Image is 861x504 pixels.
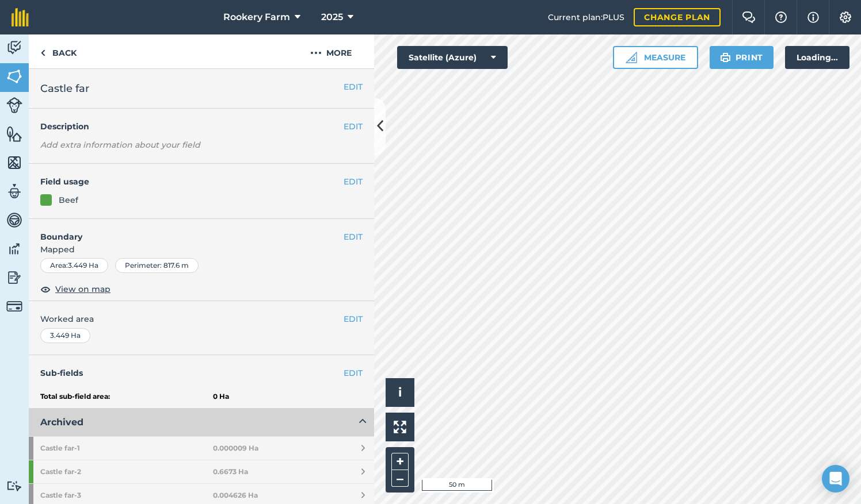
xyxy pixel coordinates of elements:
img: svg+xml;base64,PHN2ZyB4bWxucz0iaHR0cDovL3d3dy53My5vcmcvMjAwMC9zdmciIHdpZHRoPSI1NiIgaGVpZ2h0PSI2MC... [6,154,22,171]
img: A cog icon [839,11,852,23]
img: svg+xml;base64,PD94bWwgdmVyc2lvbj0iMS4wIiBlbmNvZGluZz0idXRmLTgiPz4KPCEtLSBHZW5lcmF0b3I6IEFkb2JlIE... [6,39,22,56]
img: Four arrows, one pointing top left, one top right, one bottom right and the last bottom left [394,421,406,433]
img: A question mark icon [774,11,788,23]
img: svg+xml;base64,PD94bWwgdmVyc2lvbj0iMS4wIiBlbmNvZGluZz0idXRmLTgiPz4KPCEtLSBHZW5lcmF0b3I6IEFkb2JlIE... [6,240,22,257]
img: Ruler icon [626,52,637,63]
button: + [391,453,409,470]
img: svg+xml;base64,PHN2ZyB4bWxucz0iaHR0cDovL3d3dy53My5vcmcvMjAwMC9zdmciIHdpZHRoPSIxNyIgaGVpZ2h0PSIxNy... [807,10,819,24]
span: Castle far [40,80,89,97]
button: Measure [613,46,698,69]
img: svg+xml;base64,PHN2ZyB4bWxucz0iaHR0cDovL3d3dy53My5vcmcvMjAwMC9zdmciIHdpZHRoPSIxOSIgaGVpZ2h0PSIyNC... [720,51,731,64]
img: svg+xml;base64,PD94bWwgdmVyc2lvbj0iMS4wIiBlbmNvZGluZz0idXRmLTgiPz4KPCEtLSBHZW5lcmF0b3I6IEFkb2JlIE... [6,211,22,229]
strong: Castle far - 1 [40,437,213,460]
strong: Total sub-field area: [40,392,213,401]
div: 3.449 Ha [40,328,90,343]
span: Current plan : PLUS [548,11,624,24]
button: View on map [40,282,111,296]
button: EDIT [344,230,363,243]
strong: 0.004626 Ha [213,491,258,500]
img: svg+xml;base64,PD94bWwgdmVyc2lvbj0iMS4wIiBlbmNvZGluZz0idXRmLTgiPz4KPCEtLSBHZW5lcmF0b3I6IEFkb2JlIE... [6,183,22,200]
span: Mapped [29,243,374,256]
button: More [288,34,374,68]
button: Satellite (Azure) [397,46,508,69]
button: EDIT [344,175,363,188]
a: Castle far-20.6673 Ha [29,460,374,483]
img: svg+xml;base64,PHN2ZyB4bWxucz0iaHR0cDovL3d3dy53My5vcmcvMjAwMC9zdmciIHdpZHRoPSI5IiBoZWlnaHQ9IjI0Ii... [40,46,45,60]
img: Two speech bubbles overlapping with the left bubble in the forefront [742,11,756,23]
span: View on map [55,283,111,295]
h4: Boundary [29,219,344,243]
a: Change plan [634,8,721,26]
div: Open Intercom Messenger [822,465,849,493]
strong: 0.000009 Ha [213,444,258,453]
h4: Description [40,120,363,133]
button: Archived [29,409,374,436]
div: Area : 3.449 Ha [40,258,108,273]
a: Back [29,34,88,68]
img: svg+xml;base64,PD94bWwgdmVyc2lvbj0iMS4wIiBlbmNvZGluZz0idXRmLTgiPz4KPCEtLSBHZW5lcmF0b3I6IEFkb2JlIE... [6,269,22,286]
span: i [398,385,402,399]
strong: 0 Ha [213,392,229,401]
img: svg+xml;base64,PHN2ZyB4bWxucz0iaHR0cDovL3d3dy53My5vcmcvMjAwMC9zdmciIHdpZHRoPSIxOCIgaGVpZ2h0PSIyNC... [40,282,51,296]
img: svg+xml;base64,PHN2ZyB4bWxucz0iaHR0cDovL3d3dy53My5vcmcvMjAwMC9zdmciIHdpZHRoPSIyMCIgaGVpZ2h0PSIyNC... [310,46,322,60]
a: Castle far-10.000009 Ha [29,437,374,460]
img: svg+xml;base64,PHN2ZyB4bWxucz0iaHR0cDovL3d3dy53My5vcmcvMjAwMC9zdmciIHdpZHRoPSI1NiIgaGVpZ2h0PSI2MC... [6,68,22,85]
a: EDIT [344,367,363,379]
em: Add extra information about your field [40,140,200,150]
strong: 0.6673 Ha [213,467,248,476]
h4: Sub-fields [29,367,374,379]
img: fieldmargin Logo [12,8,29,26]
span: 2025 [321,10,343,24]
button: – [391,470,409,487]
img: svg+xml;base64,PHN2ZyB4bWxucz0iaHR0cDovL3d3dy53My5vcmcvMjAwMC9zdmciIHdpZHRoPSI1NiIgaGVpZ2h0PSI2MC... [6,125,22,143]
div: Loading... [785,46,849,69]
button: i [386,378,414,407]
h4: Field usage [40,175,344,188]
span: Rookery Farm [223,10,290,24]
button: EDIT [344,313,363,325]
img: svg+xml;base64,PD94bWwgdmVyc2lvbj0iMS4wIiBlbmNvZGluZz0idXRmLTgiPz4KPCEtLSBHZW5lcmF0b3I6IEFkb2JlIE... [6,480,22,491]
img: svg+xml;base64,PD94bWwgdmVyc2lvbj0iMS4wIiBlbmNvZGluZz0idXRmLTgiPz4KPCEtLSBHZW5lcmF0b3I6IEFkb2JlIE... [6,298,22,314]
span: Worked area [40,313,363,325]
div: Perimeter : 817.6 m [115,258,199,273]
button: EDIT [344,80,363,93]
strong: Castle far - 2 [40,460,213,483]
button: Print [710,46,774,69]
img: svg+xml;base64,PD94bWwgdmVyc2lvbj0iMS4wIiBlbmNvZGluZz0idXRmLTgiPz4KPCEtLSBHZW5lcmF0b3I6IEFkb2JlIE... [6,97,22,113]
div: Beef [59,194,78,206]
button: EDIT [344,120,363,133]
